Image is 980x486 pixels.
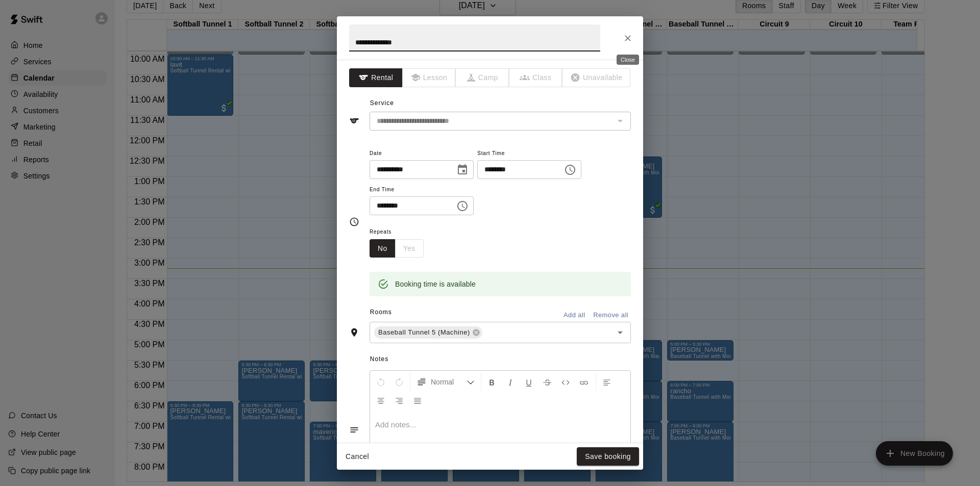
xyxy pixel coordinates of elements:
button: Insert Code [557,373,574,391]
span: Baseball Tunnel 5 (Machine) [374,327,474,338]
span: The type of an existing booking cannot be changed [509,68,563,87]
button: Format Italics [502,373,519,391]
button: Remove all [591,308,631,323]
div: Baseball Tunnel 5 (Machine) [374,326,482,339]
button: Save booking [577,447,639,466]
button: Center Align [372,391,389,410]
button: Insert Link [575,373,593,391]
svg: Rooms [349,327,359,338]
span: End Time [370,183,474,197]
svg: Timing [349,217,359,227]
button: Open [613,325,627,340]
button: Choose time, selected time is 2:15 PM [452,196,473,216]
button: Add all [558,308,591,323]
div: Booking time is available [395,275,476,293]
div: outlined button group [370,239,424,258]
button: Left Align [598,373,616,391]
span: The type of an existing booking cannot be changed [403,68,456,87]
button: Cancel [341,447,374,466]
span: Service [370,99,394,107]
span: Normal [431,377,467,387]
span: Notes [370,351,631,368]
button: Right Align [390,391,408,410]
span: The type of an existing booking cannot be changed [456,68,509,87]
button: Redo [390,373,408,391]
button: Choose date, selected date is Oct 15, 2025 [452,160,473,180]
button: Justify Align [409,391,426,410]
button: Format Underline [520,373,537,391]
button: Choose time, selected time is 1:45 PM [560,160,580,180]
span: Start Time [477,147,581,161]
span: Date [370,147,474,161]
button: Format Strikethrough [538,373,556,391]
svg: Notes [349,425,359,435]
span: Rooms [370,309,392,316]
button: Undo [372,373,389,391]
button: Close [619,29,637,47]
button: Rental [349,68,403,87]
button: No [370,239,396,258]
button: Format Bold [483,373,501,391]
div: Close [617,55,639,65]
span: Repeats [370,225,432,239]
div: The service of an existing booking cannot be changed [370,112,631,131]
button: Formatting Options [412,373,479,391]
span: The type of an existing booking cannot be changed [562,68,631,87]
svg: Service [349,116,359,126]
